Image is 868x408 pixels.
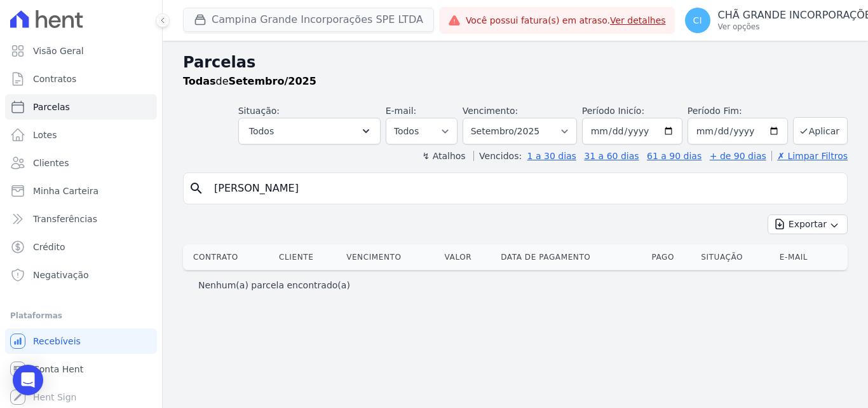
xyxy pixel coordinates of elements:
a: Recebíveis [5,328,157,354]
span: Lotes [33,129,57,141]
th: E-mail [775,244,832,270]
th: Pago [646,244,696,270]
a: Parcelas [5,94,157,120]
p: Nenhum(a) parcela encontrado(a) [198,279,350,292]
a: 61 a 90 dias [647,151,702,161]
span: Negativação [33,269,89,281]
label: ↯ Atalhos [422,151,465,161]
a: ✗ Limpar Filtros [771,151,848,161]
span: Você possui fatura(s) em atraso. [466,14,666,27]
label: Período Inicío: [582,106,644,116]
th: Contrato [183,244,274,270]
a: Minha Carteira [5,178,157,204]
a: Conta Hent [5,356,157,382]
div: Open Intercom Messenger [13,365,43,395]
h2: Parcelas [183,51,848,74]
strong: Setembro/2025 [229,75,316,87]
label: Vencimento: [463,106,518,116]
span: Minha Carteira [33,185,98,197]
input: Buscar por nome do lote ou do cliente [207,176,842,201]
a: Lotes [5,122,157,148]
span: Contratos [33,73,76,85]
span: CI [693,16,702,25]
th: Cliente [274,244,341,270]
a: + de 90 dias [710,151,766,161]
button: Todos [238,118,381,144]
button: Aplicar [793,117,848,144]
a: Crédito [5,234,157,260]
span: Crédito [33,241,65,253]
a: 31 a 60 dias [584,151,639,161]
span: Conta Hent [33,363,83,376]
i: search [189,181,204,196]
label: Período Fim: [688,104,788,118]
label: Situação: [238,106,280,116]
a: Transferências [5,206,157,232]
a: 1 a 30 dias [527,151,576,161]
button: Campina Grande Incorporações SPE LTDA [183,8,434,32]
span: Parcelas [33,101,70,113]
strong: Todas [183,75,216,87]
th: Data de Pagamento [496,244,646,270]
th: Valor [440,244,496,270]
span: Clientes [33,157,69,169]
a: Visão Geral [5,38,157,64]
th: Vencimento [341,244,439,270]
a: Ver detalhes [610,15,666,25]
p: de [183,74,316,89]
span: Recebíveis [33,335,81,348]
span: Transferências [33,213,97,225]
a: Contratos [5,66,157,92]
label: Vencidos: [473,151,522,161]
th: Situação [696,244,775,270]
button: Exportar [768,215,848,234]
span: Todos [249,123,274,139]
label: E-mail: [386,106,417,116]
span: Visão Geral [33,45,84,57]
div: Plataformas [10,308,152,323]
a: Clientes [5,150,157,176]
a: Negativação [5,262,157,288]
